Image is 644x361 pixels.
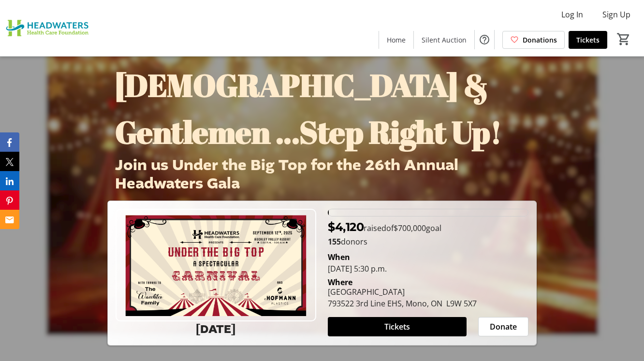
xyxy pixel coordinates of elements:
a: Home [379,31,413,49]
a: Silent Auction [414,31,474,49]
span: [DEMOGRAPHIC_DATA] & Gentlemen ...Step Right Up! [115,64,502,153]
div: When [328,251,350,263]
button: Help [475,30,494,49]
span: Join us Under the Big Top for the 26th Annual Headwaters Gala [115,155,462,194]
button: Cart [615,30,632,48]
span: Sign Up [602,9,630,20]
span: Tickets [384,321,410,332]
div: [DATE] 5:30 p.m. [328,263,528,274]
span: $4,120 [328,220,364,234]
div: 0.5885714285714285% of fundraising goal reached [328,209,528,217]
div: [GEOGRAPHIC_DATA] [328,286,477,298]
button: Sign Up [595,7,638,22]
span: Silent Auction [422,35,467,45]
p: donors [328,236,528,247]
span: Tickets [576,35,600,45]
button: Tickets [328,317,467,336]
a: Tickets [569,31,607,49]
img: Campaign CTA Media Photo [116,209,316,321]
span: Donate [490,321,517,332]
button: Donate [478,317,528,336]
a: Donations [502,31,565,49]
p: raised of goal [328,218,441,236]
strong: [DATE] [196,321,235,337]
div: 793522 3rd Line EHS, Mono, ON L9W 5X7 [328,298,477,309]
img: Headwaters Health Care Foundation's Logo [6,4,92,52]
b: 155 [328,236,341,247]
button: Log In [554,7,591,22]
span: $700,000 [394,223,426,233]
span: Donations [523,35,557,45]
span: Log In [561,9,583,20]
div: Where [328,278,352,286]
span: Home [387,35,406,45]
